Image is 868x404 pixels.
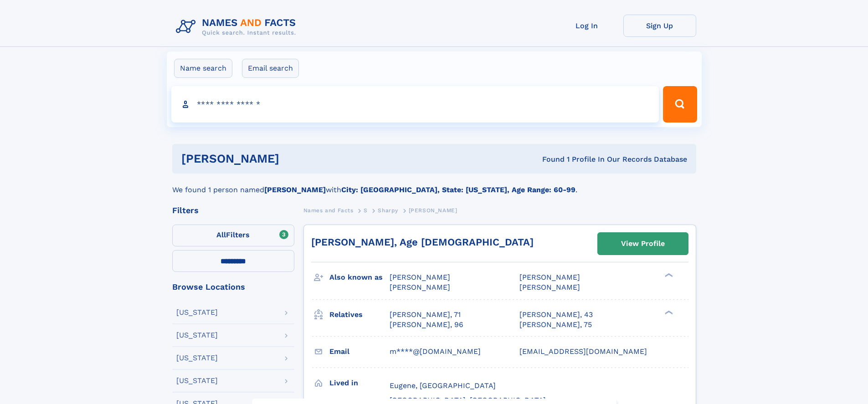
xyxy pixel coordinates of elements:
[623,15,696,37] a: Sign Up
[172,283,294,291] div: Browse Locations
[519,273,580,281] span: [PERSON_NAME]
[390,273,450,281] span: [PERSON_NAME]
[329,375,390,391] h3: Lived in
[390,310,461,320] a: [PERSON_NAME], 71
[172,206,294,215] div: Filters
[172,225,294,246] label: Filters
[341,185,575,194] b: City: [GEOGRAPHIC_DATA], State: [US_STATE], Age Range: 60-99
[264,185,326,194] b: [PERSON_NAME]
[329,270,390,285] h3: Also known as
[216,230,226,239] span: All
[364,207,368,214] span: S
[176,332,218,339] div: [US_STATE]
[242,59,299,78] label: Email search
[172,174,696,195] div: We found 1 person named with .
[519,347,647,356] span: [EMAIL_ADDRESS][DOMAIN_NAME]
[663,272,673,278] div: ❯
[329,307,390,322] h3: Relatives
[176,354,218,362] div: [US_STATE]
[598,233,688,255] a: View Profile
[174,59,232,78] label: Name search
[176,309,218,316] div: [US_STATE]
[550,15,623,37] a: Log In
[364,205,368,216] a: S
[663,309,673,315] div: ❯
[378,207,398,214] span: Sharpy
[519,320,592,330] a: [PERSON_NAME], 75
[303,205,354,216] a: Names and Facts
[390,381,496,390] span: Eugene, [GEOGRAPHIC_DATA]
[621,233,665,254] div: View Profile
[411,154,687,164] div: Found 1 Profile In Our Records Database
[171,86,659,123] input: search input
[390,320,463,330] a: [PERSON_NAME], 96
[519,310,593,320] a: [PERSON_NAME], 43
[390,283,450,291] span: [PERSON_NAME]
[311,236,534,248] a: [PERSON_NAME], Age [DEMOGRAPHIC_DATA]
[181,153,411,164] h1: [PERSON_NAME]
[519,283,580,291] span: [PERSON_NAME]
[663,86,697,123] button: Search Button
[176,377,218,384] div: [US_STATE]
[172,15,303,39] img: Logo Names and Facts
[409,207,457,214] span: [PERSON_NAME]
[378,205,398,216] a: Sharpy
[329,344,390,359] h3: Email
